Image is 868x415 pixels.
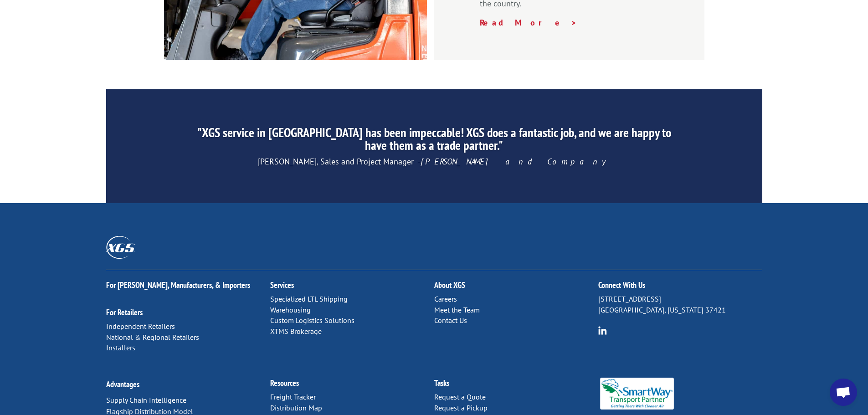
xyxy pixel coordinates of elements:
[270,327,322,336] a: XTMS Brokerage
[106,333,199,342] a: National & Regional Retailers
[106,236,135,258] img: XGS_Logos_ALL_2024_All_White
[106,395,186,405] a: Supply Chain Intelligence
[270,392,316,401] a: Freight Tracker
[598,326,607,335] img: group-6
[598,281,762,294] h2: Connect With Us
[434,403,488,412] a: Request a Pickup
[191,126,676,156] h2: "XGS service in [GEOGRAPHIC_DATA] has been impeccable! XGS does a fantastic job, and we are happy...
[434,294,457,303] a: Careers
[434,392,486,401] a: Request a Quote
[270,316,354,325] a: Custom Logistics Solutions
[434,379,598,392] h2: Tasks
[830,379,857,406] a: Open chat
[421,156,611,167] em: [PERSON_NAME] and Company
[270,305,311,314] a: Warehousing
[434,280,465,290] a: About XGS
[598,378,676,410] img: Smartway_Logo
[434,316,467,325] a: Contact Us
[270,403,322,412] a: Distribution Map
[270,294,348,303] a: Specialized LTL Shipping
[106,280,250,290] a: For [PERSON_NAME], Manufacturers, & Importers
[270,280,294,290] a: Services
[106,307,143,318] a: For Retailers
[598,294,762,316] p: [STREET_ADDRESS] [GEOGRAPHIC_DATA], [US_STATE] 37421
[106,343,135,352] a: Installers
[480,17,577,28] a: Read More >
[258,156,611,167] span: [PERSON_NAME], Sales and Project Manager -
[434,305,480,314] a: Meet the Team
[270,378,299,388] a: Resources
[106,322,175,331] a: Independent Retailers
[106,379,139,389] a: Advantages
